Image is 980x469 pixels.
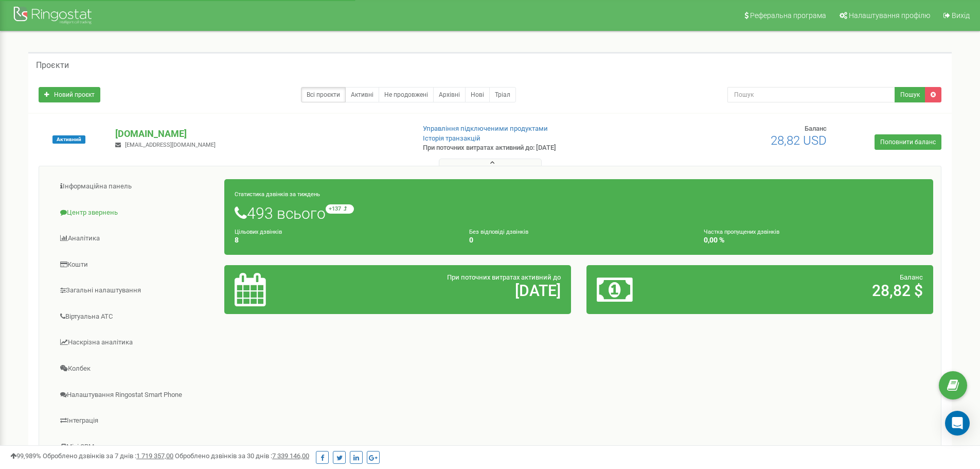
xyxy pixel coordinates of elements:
a: Нові [465,87,490,102]
a: Тріал [489,87,516,102]
p: [DOMAIN_NAME] [115,127,406,141]
span: Оброблено дзвінків за 30 днів : [175,452,309,460]
a: Загальні налаштування [47,278,225,303]
a: Віртуальна АТС [47,304,225,329]
a: Аналiтика [47,226,225,251]
small: Без відповіді дзвінків [469,229,528,235]
a: Новий проєкт [39,87,100,102]
a: Історія транзакцій [423,134,480,142]
u: 1 719 357,00 [136,452,173,460]
h2: 28,82 $ [710,282,923,299]
div: Open Intercom Messenger [945,411,970,436]
input: Пошук [727,87,895,102]
span: Активний [52,135,85,144]
a: Інформаційна панель [47,174,225,199]
small: +137 [326,204,354,214]
h4: 8 [235,236,454,244]
a: Наскрізна аналітика [47,330,225,355]
span: Вихід [952,11,970,20]
a: Колбек [47,356,225,381]
span: Баланс [805,125,827,132]
a: Архівні [433,87,466,102]
h4: 0 [469,236,688,244]
a: Налаштування Ringostat Smart Phone [47,383,225,408]
span: Оброблено дзвінків за 7 днів : [43,452,173,460]
a: Не продовжені [379,87,434,102]
span: Налаштування профілю [849,11,930,20]
small: Частка пропущених дзвінків [704,229,779,235]
a: Mini CRM [47,435,225,460]
a: Інтеграція [47,408,225,433]
h5: Проєкти [36,61,69,70]
span: При поточних витратах активний до [447,273,561,281]
span: 28,82 USD [771,133,827,148]
button: Пошук [895,87,925,102]
small: Статистика дзвінків за тиждень [235,191,320,198]
span: Баланс [900,273,923,281]
a: Всі проєкти [301,87,346,102]
h1: 493 всього [235,204,923,222]
a: Управління підключеними продуктами [423,125,548,132]
a: Поповнити баланс [875,134,941,150]
h2: [DATE] [348,282,561,299]
p: При поточних витратах активний до: [DATE] [423,143,637,153]
u: 7 339 146,00 [272,452,309,460]
span: [EMAIL_ADDRESS][DOMAIN_NAME] [125,142,216,148]
span: 99,989% [10,452,41,460]
h4: 0,00 % [704,236,923,244]
small: Цільових дзвінків [235,229,282,235]
a: Кошти [47,252,225,277]
a: Центр звернень [47,200,225,225]
span: Реферальна програма [750,11,826,20]
a: Активні [345,87,379,102]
